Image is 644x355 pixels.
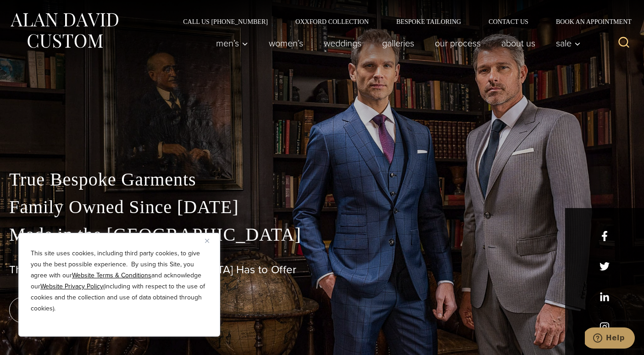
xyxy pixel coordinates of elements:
a: Galleries [372,34,425,52]
nav: Primary Navigation [206,34,586,52]
iframe: Opens a widget where you can chat to one of our agents [585,327,635,350]
a: Website Terms & Conditions [72,270,151,280]
button: Close [205,235,216,246]
a: Contact Us [475,18,542,25]
a: About Us [491,34,546,52]
img: Close [205,239,209,243]
a: weddings [314,34,372,52]
h1: The Best Custom Suits [GEOGRAPHIC_DATA] Has to Offer [9,263,635,276]
img: Alan David Custom [9,10,119,51]
a: Book an Appointment [542,18,635,25]
a: Our Process [425,34,491,52]
nav: Secondary Navigation [169,18,635,25]
a: book an appointment [9,297,138,323]
p: True Bespoke Garments Family Owned Since [DATE] Made in the [GEOGRAPHIC_DATA] [9,166,635,248]
a: Women’s [259,34,314,52]
button: Sale sub menu toggle [546,34,586,52]
a: Website Privacy Policy [40,282,103,291]
button: View Search Form [613,32,635,54]
p: This site uses cookies, including third party cookies, to give you the best possible experience. ... [31,248,208,314]
a: Bespoke Tailoring [383,18,475,25]
a: Call Us [PHONE_NUMBER] [169,18,282,25]
button: Men’s sub menu toggle [206,34,259,52]
a: Oxxford Collection [282,18,383,25]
